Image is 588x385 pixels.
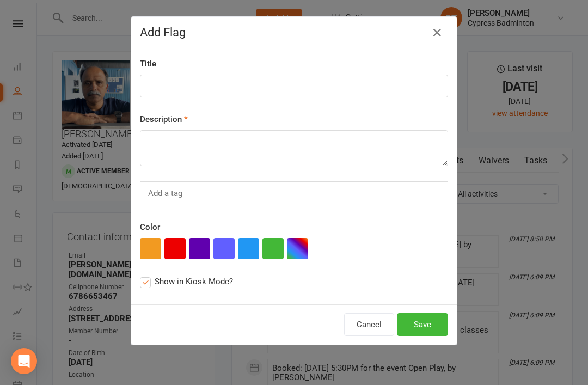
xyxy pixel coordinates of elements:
label: Title [140,57,156,70]
input: Add a tag [147,186,186,200]
span: Show in Kiosk Mode? [155,275,233,286]
label: Description [140,113,188,126]
div: Open Intercom Messenger [11,348,37,374]
label: Color [140,221,160,234]
button: Close [428,24,446,41]
button: Cancel [344,313,394,336]
button: Save [397,313,448,336]
h4: Add Flag [140,26,448,39]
